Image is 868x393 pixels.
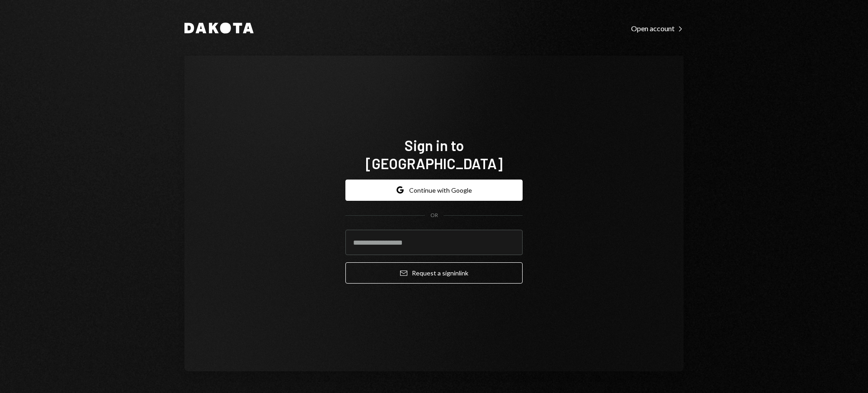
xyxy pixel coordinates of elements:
button: Request a signinlink [345,262,523,284]
div: OR [430,212,438,219]
a: Open account [631,23,684,33]
div: Open account [631,24,684,33]
button: Continue with Google [345,180,523,201]
h1: Sign in to [GEOGRAPHIC_DATA] [345,136,523,172]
